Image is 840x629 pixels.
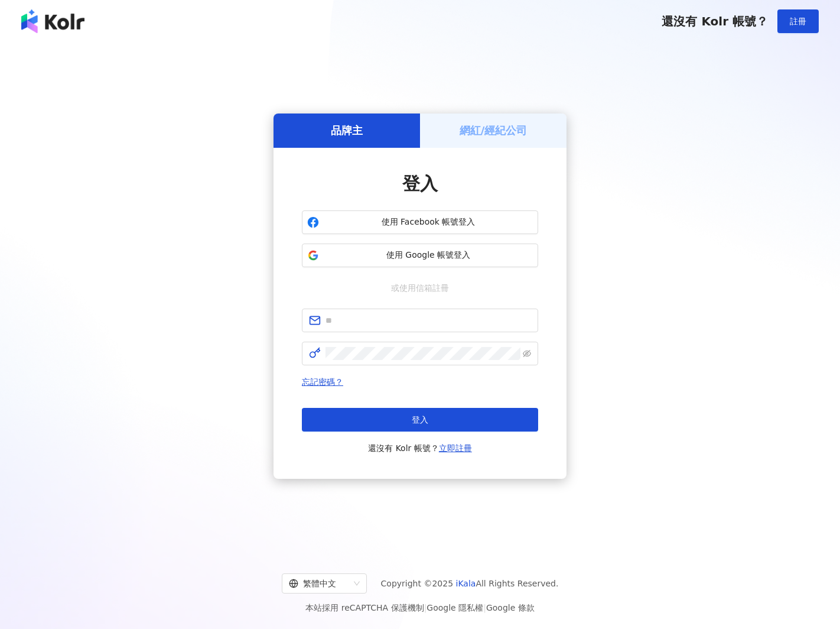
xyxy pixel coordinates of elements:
[523,349,531,358] span: eye-invisible
[460,123,528,138] h5: 網紅/經紀公司
[331,123,363,138] h5: 品牌主
[302,210,538,234] button: 使用 Facebook 帳號登入
[324,216,533,228] span: 使用 Facebook 帳號登入
[402,173,438,194] span: 登入
[324,249,533,261] span: 使用 Google 帳號登入
[456,579,476,588] a: iKala
[305,601,534,615] span: 本站採用 reCAPTCHA 保護機制
[790,17,806,26] span: 註冊
[483,603,486,612] span: |
[383,281,457,294] span: 或使用信箱註冊
[289,574,349,593] div: 繁體中文
[486,603,535,612] a: Google 條款
[302,377,343,387] a: 忘記密碼？
[21,9,84,33] img: logo
[412,415,428,424] span: 登入
[426,603,483,612] a: Google 隱私權
[302,244,538,267] button: 使用 Google 帳號登入
[662,14,768,28] span: 還沒有 Kolr 帳號？
[368,441,472,455] span: 還沒有 Kolr 帳號？
[777,9,819,33] button: 註冊
[424,603,427,612] span: |
[302,408,538,432] button: 登入
[381,576,559,591] span: Copyright © 2025 All Rights Reserved.
[439,443,472,453] a: 立即註冊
